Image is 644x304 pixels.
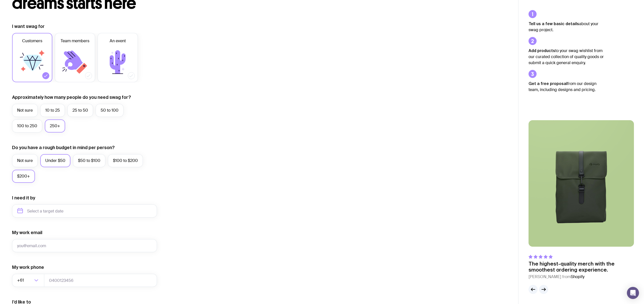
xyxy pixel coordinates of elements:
[110,38,126,44] span: An event
[44,274,157,287] input: 0400123456
[22,38,42,44] span: Customers
[529,21,579,26] strong: Tell us a few basic details
[12,154,38,167] label: Not sure
[12,23,45,29] label: I want swag for
[12,195,35,201] label: I need it by
[529,274,634,280] cite: [PERSON_NAME] from
[12,204,157,218] input: Select a target date
[12,145,115,151] label: Do you have a rough budget in mind per person?
[12,94,131,100] label: Approximately how many people do you need swag for?
[12,274,44,287] div: Search for option
[529,261,634,273] p: The highest-quality merch with the smoothest ordering experience.
[529,48,604,66] p: to your swag wishlist from our curated collection of quality goods or submit a quick general enqu...
[529,80,604,93] p: from our design team, including designs and pricing.
[12,104,38,117] label: Not sure
[12,239,157,252] input: you@email.com
[529,81,567,86] strong: Get a free proposal
[61,38,89,44] span: Team members
[12,264,44,270] label: My work phone
[45,119,65,133] label: 250+
[40,154,70,167] label: Under $50
[25,274,33,287] input: Search for option
[67,104,93,117] label: 25 to 50
[17,274,25,287] span: +61
[627,287,639,299] div: Open Intercom Messenger
[40,104,65,117] label: 10 to 25
[571,274,584,279] span: Shopify
[96,104,124,117] label: 50 to 100
[12,119,42,133] label: 100 to 250
[529,48,555,53] strong: Add products
[108,154,143,167] label: $100 to $200
[73,154,105,167] label: $50 to $100
[529,21,604,33] p: about your swag project.
[12,230,42,236] label: My work email
[12,170,35,183] label: $200+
